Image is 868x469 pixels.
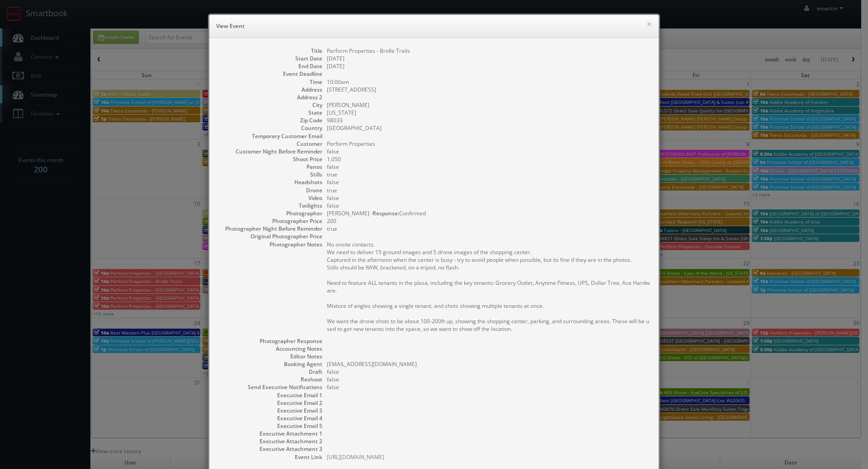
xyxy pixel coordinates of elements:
[218,109,322,116] dt: State
[218,62,322,70] dt: End Date
[327,140,650,148] dd: Perform Properties
[218,407,322,414] dt: Executive Email 3
[327,109,650,116] dd: [US_STATE]
[218,430,322,437] dt: Executive Attachment 1
[218,148,322,155] dt: Customer Night Before Reminder
[327,55,650,62] dd: [DATE]
[216,22,652,31] h6: View Event
[218,140,322,148] dt: Customer
[327,202,650,209] dd: false
[218,445,322,453] dt: Executive Attachment 3
[218,376,322,383] dt: Reshoot
[218,86,322,93] dt: Address
[327,225,650,232] dd: true
[218,202,322,209] dt: Twilights
[218,209,322,217] dt: Photographer
[327,217,650,225] dd: 200
[327,47,650,55] dd: Perform Properties - Bridle Trails
[218,225,322,232] dt: Photographer Night Before Reminder
[373,209,399,217] b: Response:
[218,47,322,55] dt: Title
[327,360,650,368] dd: [EMAIL_ADDRESS][DOMAIN_NAME]
[327,148,650,155] dd: false
[218,345,322,353] dt: Accounting Notes
[218,178,322,186] dt: Headshots
[218,383,322,391] dt: Send Executive Notifications
[218,78,322,86] dt: Time
[646,21,652,27] button: ×
[327,116,650,124] dd: 98033
[327,178,650,186] dd: false
[218,337,322,345] dt: Photographer Response
[218,399,322,407] dt: Executive Email 2
[218,55,322,62] dt: Start Date
[218,437,322,445] dt: Executive Attachment 2
[218,232,322,240] dt: Original Photographer Price
[218,353,322,360] dt: Editor Notes
[327,78,650,86] dd: 10:00am
[218,132,322,140] dt: Temporary Customer Email
[327,101,650,109] dd: [PERSON_NAME]
[218,116,322,124] dt: Zip Code
[327,155,650,163] dd: 1,050
[218,217,322,225] dt: Photographer Price
[218,186,322,194] dt: Drone
[327,171,650,178] dd: true
[218,163,322,171] dt: Panos
[218,70,322,78] dt: Event Deadline
[327,163,650,171] dd: false
[327,194,650,202] dd: false
[218,93,322,101] dt: Address 2
[327,383,650,391] dd: false
[327,86,650,93] dd: [STREET_ADDRESS]
[327,376,650,383] dd: false
[218,194,322,202] dt: Video
[327,124,650,132] dd: [GEOGRAPHIC_DATA]
[218,453,322,461] dt: Event Link
[327,368,650,376] dd: false
[218,101,322,109] dt: City
[218,171,322,178] dt: Stills
[218,368,322,376] dt: Draft
[218,391,322,399] dt: Executive Email 1
[327,453,384,461] a: [URL][DOMAIN_NAME]
[218,414,322,422] dt: Executive Email 4
[327,241,650,333] pre: No onsite contacts. We need to deliver 15 ground images and 5 drone images of the shopping center...
[218,360,322,368] dt: Booking Agent
[218,241,322,248] dt: Photographer Notes
[218,124,322,132] dt: Country
[327,62,650,70] dd: [DATE]
[327,209,650,217] dd: [PERSON_NAME] - Confirmed
[327,186,650,194] dd: true
[218,155,322,163] dt: Shoot Price
[218,422,322,430] dt: Executive Email 5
